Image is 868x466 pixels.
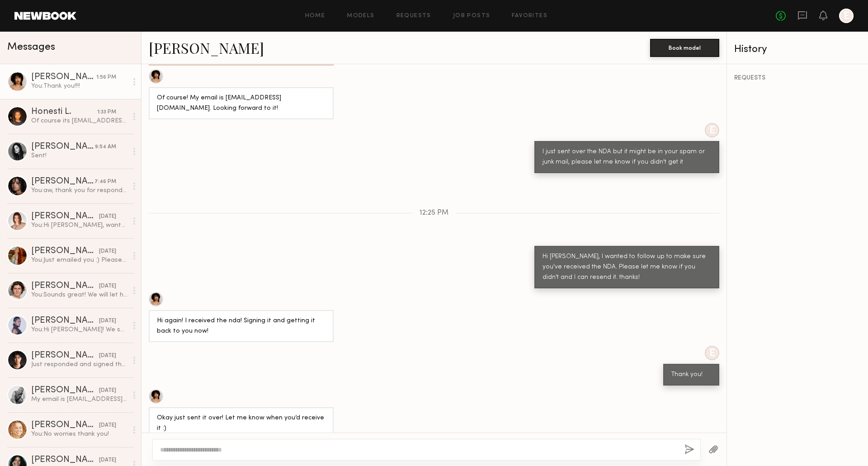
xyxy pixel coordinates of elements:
[734,44,861,55] div: History
[99,421,116,430] div: [DATE]
[149,38,264,57] a: [PERSON_NAME]
[31,108,97,117] div: Honesti L.
[97,108,116,117] div: 1:33 PM
[31,456,99,465] div: [PERSON_NAME]
[453,13,491,19] a: Job Posts
[734,75,861,81] div: REQUESTS
[31,395,127,404] div: My email is [EMAIL_ADDRESS][DOMAIN_NAME]
[347,13,374,19] a: Models
[650,43,719,51] a: Book model
[31,142,95,151] div: [PERSON_NAME]
[31,177,94,186] div: [PERSON_NAME]
[99,352,116,360] div: [DATE]
[31,430,127,438] div: You: No worries thank you!
[157,413,325,434] div: Okay just sent it over! Let me know when you’d receive it :)
[157,316,325,337] div: Hi again! I received the nda! Signing it and getting it back to you now!
[99,317,116,325] div: [DATE]
[396,13,431,19] a: Requests
[420,209,448,217] span: 12:25 PM
[7,42,55,52] span: Messages
[839,9,854,23] a: E
[31,291,127,299] div: You: Sounds great! We will let her know :)
[671,370,711,380] div: Thank you!
[31,247,99,256] div: [PERSON_NAME]
[31,421,99,430] div: [PERSON_NAME]
[542,252,711,283] div: Hi [PERSON_NAME], I wanted to follow up to make sure you've received the NDA. Please let me know ...
[99,212,116,221] div: [DATE]
[31,256,127,264] div: You: Just emailed you :) Please check your spam aswell
[31,316,99,325] div: [PERSON_NAME]
[99,282,116,291] div: [DATE]
[31,212,99,221] div: [PERSON_NAME]
[99,456,116,465] div: [DATE]
[31,386,99,395] div: [PERSON_NAME]
[512,13,547,19] a: Favorites
[31,73,96,82] div: [PERSON_NAME]
[94,178,116,186] div: 7:46 PM
[31,351,99,360] div: [PERSON_NAME]
[31,82,127,90] div: You: Thank you!!!!
[95,143,116,151] div: 9:54 AM
[31,117,127,125] div: Of course its [EMAIL_ADDRESS][DOMAIN_NAME]
[31,151,127,160] div: Sent!
[31,282,99,291] div: [PERSON_NAME]
[31,186,127,195] div: You: aw, thank you for responding
[99,386,116,395] div: [DATE]
[542,147,711,168] div: I just sent over the NDA but it might be in your spam or junk mail, please let me know if you did...
[99,247,116,256] div: [DATE]
[650,39,719,57] button: Book model
[31,221,127,230] div: You: Hi [PERSON_NAME], wanted to follow up to see if you've been able to check your email and if ...
[96,73,116,82] div: 1:56 PM
[31,325,127,334] div: You: Hi [PERSON_NAME]! We sent you over an email and would like to get ready to book as our shoot...
[31,360,127,369] div: Just responded and signed the NDA. Looking forward to working with you!
[305,13,325,19] a: Home
[157,93,325,114] div: Of course! My email is [EMAIL_ADDRESS][DOMAIN_NAME]. Looking forward to it!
